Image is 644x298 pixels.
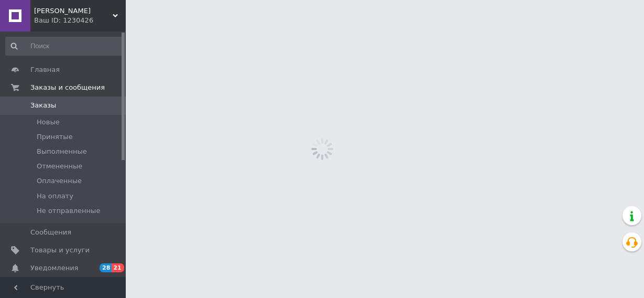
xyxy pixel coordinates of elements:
div: Ваш ID: 1230426 [34,16,126,25]
span: ЧП Иваненко [34,6,113,16]
span: Отмененные [37,162,82,171]
span: На оплату [37,191,73,201]
span: Принятые [37,132,73,142]
span: Заказы и сообщения [30,83,105,92]
span: Новые [37,118,60,127]
span: Выполненные [37,147,87,156]
span: Уведомления [30,263,78,273]
span: 28 [100,263,112,272]
span: Товары и услуги [30,246,90,255]
span: Заказы [30,101,56,110]
span: Сообщения [30,228,71,237]
span: Главная [30,65,60,74]
span: 21 [112,263,124,272]
span: Не отправленные [37,206,100,216]
span: Оплаченные [37,176,82,186]
input: Поиск [5,37,124,56]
